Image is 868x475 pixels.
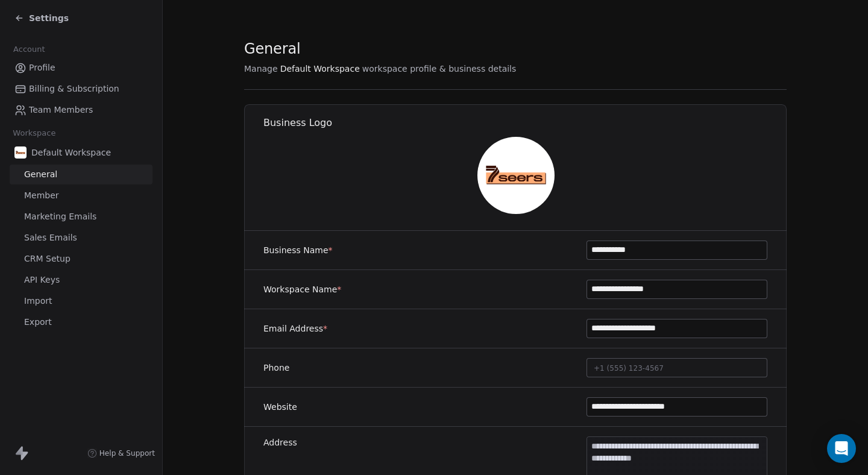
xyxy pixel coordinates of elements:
[263,116,787,130] h1: Business Logo
[594,364,664,373] span: +1 (555) 123-4567
[10,79,153,99] a: Billing & Subscription
[263,362,289,374] label: Phone
[263,401,297,413] label: Website
[244,63,278,75] span: Manage
[587,358,767,377] button: +1 (555) 123-4567
[362,63,517,75] span: workspace profile & business details
[24,231,77,244] span: Sales Emails
[263,436,297,448] label: Address
[10,270,153,290] a: API Keys
[10,249,153,269] a: CRM Setup
[31,146,111,159] span: Default Workspace
[10,100,153,120] a: Team Members
[263,322,327,335] label: Email Address
[87,448,155,458] a: Help & Support
[10,165,153,184] a: General
[827,434,856,463] div: Open Intercom Messenger
[24,168,57,181] span: General
[244,40,301,58] span: General
[10,58,153,78] a: Profile
[24,189,59,202] span: Member
[263,244,333,256] label: Business Name
[477,137,555,214] img: 500.jpg
[10,228,153,248] a: Sales Emails
[8,124,61,142] span: Workspace
[10,291,153,311] a: Import
[24,295,52,307] span: Import
[29,61,55,74] span: Profile
[24,316,52,329] span: Export
[29,83,119,95] span: Billing & Subscription
[24,253,71,265] span: CRM Setup
[24,210,96,223] span: Marketing Emails
[280,63,360,75] span: Default Workspace
[29,12,69,24] span: Settings
[14,12,69,24] a: Settings
[10,186,153,206] a: Member
[263,283,341,295] label: Workspace Name
[29,104,93,116] span: Team Members
[10,312,153,332] a: Export
[99,448,155,458] span: Help & Support
[24,274,60,286] span: API Keys
[8,40,50,58] span: Account
[14,146,27,159] img: 500.jpg
[10,207,153,227] a: Marketing Emails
